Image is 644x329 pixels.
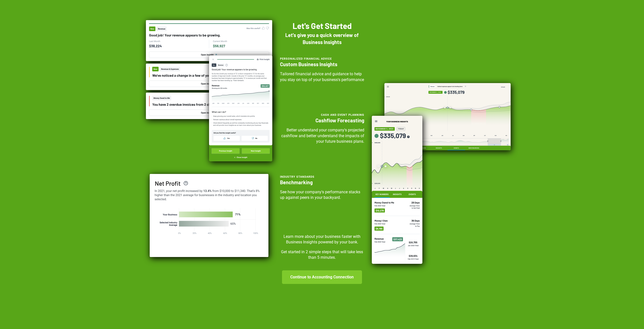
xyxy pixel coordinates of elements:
h2: Let's give you a quick overview of Business Insights [280,31,364,46]
p: Learn more about your business faster with Business Insights powered by your bank. [280,234,364,245]
p: Get started in 2 simple steps that will take less than 5 minutes. [280,249,364,261]
h1: Let's Get Started [280,20,364,31]
p: Better understand your company's projected cashflow and better understand the impacts of your fut... [280,127,364,144]
h3: Custom Business Insights [280,61,364,67]
div: Industry Standards [280,174,364,179]
p: See how your company's performance stacks up against peers in your backyard. [280,189,364,201]
p: Tailored financial advice and guidance to help you stay on top of your business's performance [280,71,364,83]
button: Continue to Accounting Connection [282,270,362,284]
div: Personalized Financial Advice [280,56,364,61]
h3: Cashflow Forecasting [280,117,364,123]
h3: Benchmarking [280,179,364,185]
div: Cash and Event Planning [280,112,364,117]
